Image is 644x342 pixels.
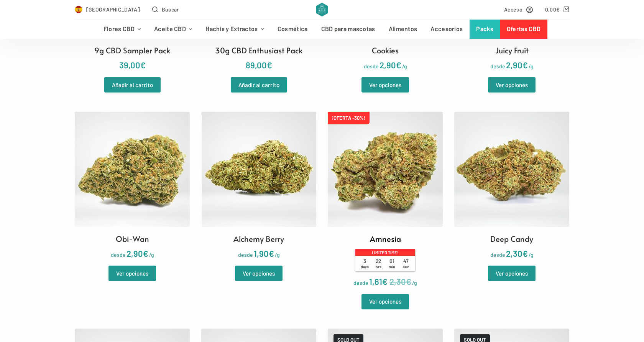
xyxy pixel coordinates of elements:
[382,276,388,286] span: €
[267,60,272,70] span: €
[389,264,395,269] span: min
[269,248,274,258] span: €
[506,248,528,258] bdi: 2,30
[271,20,314,39] a: Cosmética
[116,233,149,245] h2: Obi-Wan
[412,279,417,286] span: /g
[108,266,156,281] a: Elige las opciones para “Obi-Wan”
[504,5,533,14] a: Acceso
[385,258,399,269] span: 01
[506,60,528,70] bdi: 2,90
[355,249,415,256] p: Limited time!
[86,5,140,14] span: [GEOGRAPHIC_DATA]
[215,45,302,56] h2: 30g CBD Enthusiast Pack
[238,251,253,258] span: desde
[152,5,179,14] button: Abrir formulario de búsqueda
[369,276,388,286] bdi: 1,61
[376,264,381,269] span: hrs
[140,60,146,70] span: €
[361,77,409,93] a: Elige las opciones para “Cookies”
[254,248,274,258] bdi: 1,90
[402,63,407,69] span: /g
[504,5,522,14] span: Acceso
[500,20,547,39] a: Ofertas CBD
[361,294,409,309] a: Elige las opciones para “Amnesia”
[370,233,401,245] h2: Amnesia
[235,266,283,281] a: Elige las opciones para “Alchemy Berry”
[495,45,529,56] h2: Juicy Fruit
[328,112,443,289] a: ¡OFERTA -30%! Amnesia Limited time! 3days 22hrs 01min 47sec desde 1,61€/g
[149,251,154,258] span: /g
[396,60,401,70] span: €
[199,20,271,39] a: Hachís y Extractos
[127,248,148,258] bdi: 2,90
[490,233,533,245] h2: Deep Candy
[382,20,424,39] a: Alimentos
[403,264,409,269] span: sec
[97,20,547,39] nav: Menú de cabecera
[545,6,560,13] bdi: 0,00
[314,20,382,39] a: CBD para mascotas
[488,77,536,93] a: Elige las opciones para “Juicy Fruit”
[488,266,536,281] a: Elige las opciones para “Deep Candy”
[358,258,372,269] span: 3
[470,20,500,39] a: Packs
[111,251,126,258] span: desde
[353,279,368,286] span: desde
[75,5,140,14] a: Select Country
[372,45,399,56] h2: Cookies
[545,5,569,14] a: Carro de compra
[364,63,379,69] span: desde
[389,276,411,286] bdi: 2,30
[201,112,316,260] a: Alchemy Berry desde1,90€/g
[94,45,170,56] h2: 9g CBD Sampler Pack
[399,258,413,269] span: 47
[522,248,528,258] span: €
[361,264,369,269] span: days
[119,60,146,70] bdi: 39,00
[246,60,272,70] bdi: 89,00
[490,251,505,258] span: desde
[522,60,528,70] span: €
[97,20,147,39] a: Flores CBD
[529,63,534,69] span: /g
[148,20,199,39] a: Aceite CBD
[233,233,284,245] h2: Alchemy Berry
[379,60,401,70] bdi: 2,90
[104,77,161,93] a: Añade “9g CBD Sampler Pack” a tu carrito
[316,3,328,17] img: CBD Alchemy
[75,112,190,260] a: Obi-Wan desde2,90€/g
[529,251,534,258] span: /g
[143,248,148,258] span: €
[556,6,560,13] span: €
[490,63,505,69] span: desde
[328,112,370,124] span: ¡OFERTA -30%!
[424,20,470,39] a: Accesorios
[454,112,569,260] a: Deep Candy desde2,30€/g
[75,6,82,13] img: ES Flag
[231,77,287,93] a: Añade “30g CBD Enthusiast Pack” a tu carrito
[371,258,385,269] span: 22
[406,276,411,286] span: €
[162,5,179,14] span: Buscar
[275,251,280,258] span: /g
